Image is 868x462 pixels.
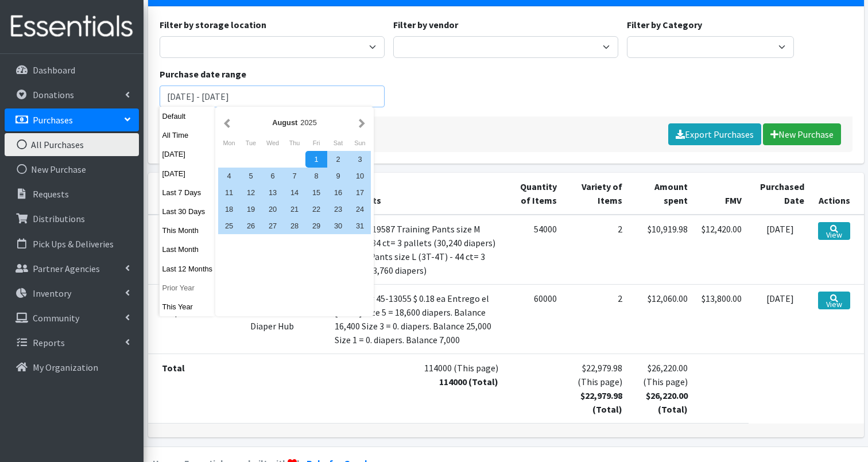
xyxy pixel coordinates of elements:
[160,184,216,201] button: Last 7 Days
[564,215,629,285] td: 2
[327,201,349,218] div: 23
[218,218,240,234] div: 25
[749,215,811,285] td: [DATE]
[5,232,139,255] a: Pick Ups & Deliveries
[160,165,216,182] button: [DATE]
[300,118,316,127] span: 2025
[272,118,297,127] strong: August
[33,64,75,76] p: Dashboard
[305,184,327,201] div: 15
[162,362,185,374] strong: Total
[327,151,349,168] div: 2
[160,203,216,220] button: Last 30 Days
[148,215,244,285] td: JSL Partners
[33,288,71,299] p: Inventory
[811,173,863,215] th: Actions
[393,18,458,32] label: Filter by vendor
[5,183,139,205] a: Requests
[349,201,371,218] div: 24
[160,261,216,277] button: Last 12 Months
[763,123,841,145] a: New Purchase
[5,7,139,46] img: HumanEssentials
[629,215,695,285] td: $10,919.98
[305,135,327,150] div: Friday
[328,215,505,285] td: Order No 19587 Training Pants size M (2T-3T) - 84 ct= 3 pallets (30,240 diapers) Training Pants s...
[629,354,695,423] td: $26,220.00 (This page)
[33,263,100,274] p: Partner Agencies
[218,135,240,150] div: Monday
[160,279,216,296] button: Prior Year
[160,86,385,107] input: January 1, 2011 - December 31, 2011
[160,298,216,315] button: This Year
[218,201,240,218] div: 18
[349,135,371,150] div: Sunday
[305,168,327,184] div: 8
[349,168,371,184] div: 10
[818,222,850,240] a: View
[33,238,114,250] p: Pick Ups & Deliveries
[328,354,505,423] td: 114000 (This page)
[5,158,139,181] a: New Purchase
[646,390,688,415] strong: $26,220.00 (Total)
[284,218,305,234] div: 28
[5,331,139,354] a: Reports
[33,114,73,126] p: Purchases
[33,337,65,348] p: Reports
[564,284,629,354] td: 2
[33,188,69,200] p: Requests
[305,151,327,168] div: 1
[262,201,284,218] div: 20
[262,218,284,234] div: 27
[305,201,327,218] div: 22
[262,168,284,184] div: 6
[5,59,139,81] a: Dashboard
[5,257,139,280] a: Partner Agencies
[695,173,749,215] th: FMV
[160,222,216,239] button: This Month
[160,18,266,32] label: Filter by storage location
[243,284,328,354] td: Miami Diaper Bank Warehouse - Diaper Hub
[328,173,505,215] th: Comments
[349,184,371,201] div: 17
[262,135,284,150] div: Wednesday
[160,108,216,125] button: Default
[240,201,262,218] div: 19
[5,356,139,379] a: My Organization
[627,18,702,32] label: Filter by Category
[160,67,246,81] label: Purchase date range
[327,218,349,234] div: 30
[349,218,371,234] div: 31
[160,127,216,143] button: All Time
[160,146,216,162] button: [DATE]
[5,207,139,230] a: Distributions
[148,173,244,215] th: Purchases from
[564,354,629,423] td: $22,979.98 (This page)
[505,215,564,285] td: 54000
[33,89,74,100] p: Donations
[284,135,305,150] div: Thursday
[505,173,564,215] th: Quantity of Items
[284,201,305,218] div: 21
[240,135,262,150] div: Tuesday
[218,168,240,184] div: 4
[349,151,371,168] div: 3
[439,376,498,387] strong: 114000 (Total)
[160,241,216,258] button: Last Month
[240,218,262,234] div: 26
[305,218,327,234] div: 29
[284,184,305,201] div: 14
[5,282,139,305] a: Inventory
[327,184,349,201] div: 16
[5,108,139,131] a: Purchases
[629,284,695,354] td: $12,060.00
[505,284,564,354] td: 60000
[240,184,262,201] div: 12
[218,184,240,201] div: 11
[262,184,284,201] div: 13
[5,133,139,156] a: All Purchases
[749,284,811,354] td: [DATE]
[5,83,139,106] a: Donations
[749,173,811,215] th: Purchased Date
[695,284,749,354] td: $13,800.00
[5,306,139,329] a: Community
